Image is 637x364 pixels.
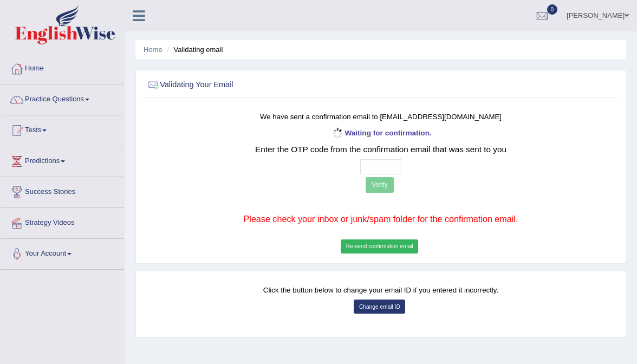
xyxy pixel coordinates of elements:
[260,113,502,121] small: We have sent a confirmation email to [EMAIL_ADDRESS][DOMAIN_NAME]
[1,177,124,204] a: Success Stories
[1,84,124,112] a: Practice Questions
[330,129,432,137] b: Waiting for confirmation.
[547,4,558,15] span: 0
[1,208,124,235] a: Strategy Videos
[354,300,405,314] button: Change email ID
[1,239,124,266] a: Your Account
[164,44,223,55] li: Validating email
[186,213,575,226] p: Please check your inbox or junk/spam folder for the confirmation email.
[146,78,437,92] h2: Validating Your Email
[186,145,575,154] h2: Enter the OTP code from the confirmation email that was sent to you
[330,126,344,141] img: icon-progress-circle-small.gif
[341,239,418,253] button: Re-send confirmation email
[1,115,124,142] a: Tests
[1,54,124,81] a: Home
[263,286,498,294] small: Click the button below to change your email ID if you entered it incorrectly.
[1,146,124,173] a: Predictions
[144,45,162,54] a: Home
